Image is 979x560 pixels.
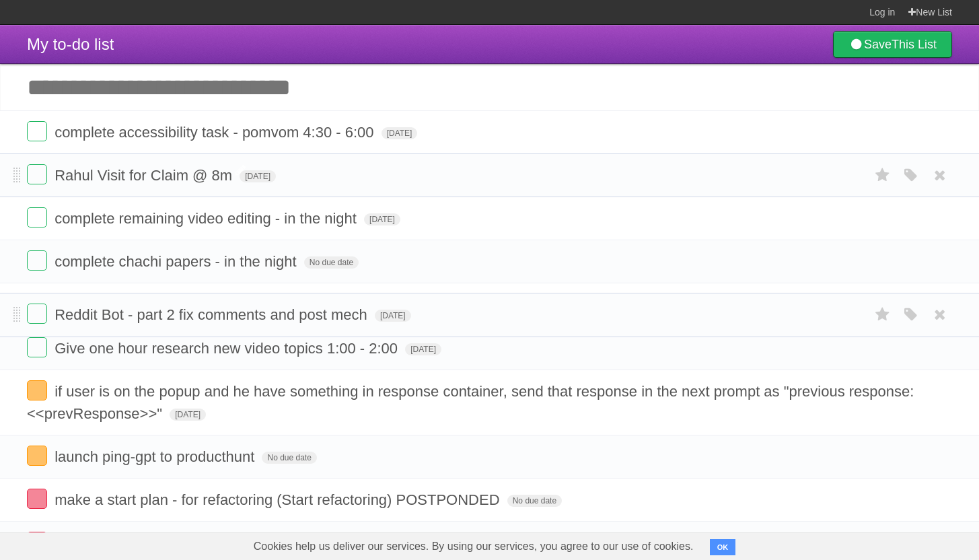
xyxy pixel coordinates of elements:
label: Done [27,164,47,184]
label: Done [27,380,47,400]
label: Done [27,532,47,552]
span: if user is on the popup and he have something in response container, send that response in the ne... [27,383,914,422]
span: complete accessibility task - pomvom 4:30 - 6:00 [55,124,377,141]
span: My to-do list [27,35,114,53]
span: Reddit Bot - part 2 fix comments and post mech [55,306,371,323]
label: Done [27,304,47,324]
span: launch ping-gpt to producthunt [55,448,258,465]
span: Cookies help us deliver our services. By using our services, you agree to our use of cookies. [240,533,707,560]
span: [DATE] [382,127,418,139]
label: Done [27,337,47,357]
span: [DATE] [170,409,206,421]
label: Done [27,207,47,228]
label: Done [27,489,47,509]
span: No due date [304,256,359,269]
button: OK [710,539,736,555]
span: [DATE] [364,213,400,225]
label: Done [27,446,47,466]
a: SaveThis List [833,31,952,58]
span: complete chachi papers - in the night [55,253,300,270]
span: Give one hour research new video topics 1:00 - 2:00 [55,340,401,357]
span: [DATE] [375,310,411,322]
span: No due date [262,452,316,464]
span: [DATE] [240,170,276,182]
span: complete remaining video editing - in the night [55,210,360,227]
label: Done [27,250,47,271]
label: Star task [870,164,896,186]
span: Rahul Visit for Claim @ 8m [55,167,235,184]
label: Star task [870,304,896,326]
b: This List [892,38,937,51]
span: No due date [507,495,562,507]
span: [DATE] [405,343,441,355]
span: make a start plan - for refactoring (Start refactoring) POSTPONDED [55,491,503,508]
label: Done [27,121,47,141]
